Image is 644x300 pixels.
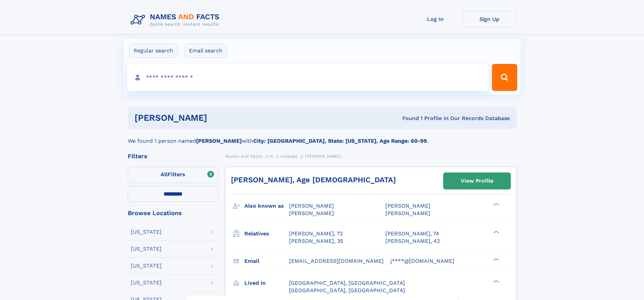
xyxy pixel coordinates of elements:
[131,246,162,252] div: [US_STATE]
[244,255,289,267] h3: Email
[492,230,500,234] div: ❯
[127,64,489,91] input: search input
[492,202,500,207] div: ❯
[244,277,289,289] h3: Lived in
[231,176,396,184] a: [PERSON_NAME], Age [DEMOGRAPHIC_DATA]
[281,154,297,159] span: Haladej
[289,210,334,216] span: [PERSON_NAME]
[289,203,334,209] span: [PERSON_NAME]
[492,257,500,261] div: ❯
[270,152,273,160] a: H
[131,280,162,285] div: [US_STATE]
[185,44,227,58] label: Email search
[385,203,430,209] span: [PERSON_NAME]
[225,152,262,160] a: Names and Facts
[128,129,517,145] div: We found 1 person named with .
[161,171,168,178] span: All
[305,154,341,159] span: [PERSON_NAME]
[129,44,177,58] label: Regular search
[270,154,273,159] span: H
[128,167,218,183] label: Filters
[253,138,427,144] b: City: [GEOGRAPHIC_DATA], State: [US_STATE], Age Range: 60-99
[289,230,343,237] a: [PERSON_NAME], 72
[444,173,510,189] a: View Profile
[462,11,517,27] a: Sign Up
[289,237,343,245] a: [PERSON_NAME], 35
[461,173,493,189] div: View Profile
[408,11,462,27] a: Log In
[131,263,162,269] div: [US_STATE]
[305,115,510,122] div: Found 1 Profile In Our Records Database
[128,153,218,159] div: Filters
[244,200,289,212] h3: Also known as
[289,287,405,294] span: [GEOGRAPHIC_DATA], [GEOGRAPHIC_DATA]
[281,152,297,160] a: Haladej
[128,210,218,216] div: Browse Locations
[289,280,405,286] span: [GEOGRAPHIC_DATA], [GEOGRAPHIC_DATA]
[128,11,225,29] img: Logo Names and Facts
[385,230,439,237] a: [PERSON_NAME], 74
[492,279,500,283] div: ❯
[289,258,384,264] span: [EMAIL_ADDRESS][DOMAIN_NAME]
[244,228,289,239] h3: Relatives
[131,229,162,235] div: [US_STATE]
[135,114,305,122] h1: [PERSON_NAME]
[196,138,242,144] b: [PERSON_NAME]
[492,64,517,91] button: Search Button
[385,210,430,216] span: [PERSON_NAME]
[385,237,440,245] a: [PERSON_NAME], 42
